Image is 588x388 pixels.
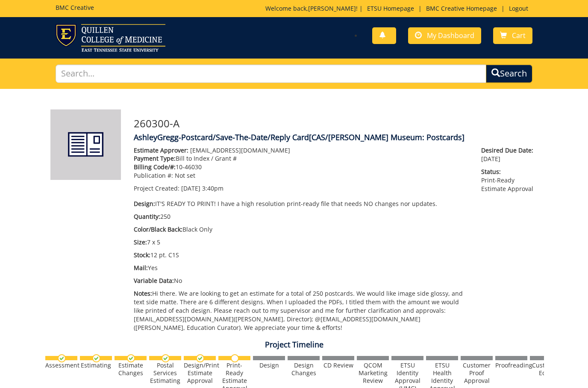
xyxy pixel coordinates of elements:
[56,65,487,83] input: Search...
[357,362,389,385] div: QCOM Marketing Review
[427,31,474,40] span: My Dashboard
[134,238,468,247] p: 7 x 5
[481,168,538,176] span: Status:
[231,354,239,362] img: no
[134,154,468,163] p: Bill to Index / Grant #
[44,341,544,349] h4: Project Timeline
[530,362,562,377] div: Customer Edits
[134,276,468,285] p: No
[134,163,176,171] span: Billing Code/#:
[134,251,468,259] p: 12 pt. C1S
[363,4,418,12] a: ETSU Homepage
[134,146,468,155] p: [EMAIL_ADDRESS][DOMAIN_NAME]
[184,362,216,385] div: Design/Print Estimate Approval
[127,354,135,362] img: checkmark
[308,4,356,12] a: [PERSON_NAME]
[134,184,179,192] span: Project Created:
[134,225,182,233] span: Color/Black Back:
[56,24,165,52] img: ETSU logo
[115,362,147,377] div: Estimate Changes
[481,146,538,155] span: Desired Due Date:
[512,31,526,40] span: Cart
[505,4,532,12] a: Logout
[134,118,538,129] h3: 260300-A
[134,146,188,154] span: Estimate Approver:
[92,354,100,362] img: checkmark
[322,362,354,369] div: CD Review
[134,212,468,221] p: 250
[288,362,320,377] div: Design Changes
[134,264,468,272] p: Yes
[486,65,532,83] button: Search
[134,200,468,208] p: IT'S READY TO PRINT! I have a high resolution print-ready file that needs NO changes nor updates.
[162,354,170,362] img: checkmark
[134,163,468,171] p: 10-46030
[134,212,160,220] span: Quantity:
[56,4,94,11] h5: BMC Creative
[495,362,527,369] div: Proofreading
[175,171,195,179] span: Not set
[493,27,532,44] a: Cart
[134,289,468,332] p: Hi there. We are looking to get an estimate for a total of 250 postcards. We would like image sid...
[134,289,152,297] span: Notes:
[422,4,501,12] a: BMC Creative Homepage
[481,146,538,163] p: [DATE]
[309,132,465,142] span: [CAS/[PERSON_NAME] Museum: Postcards]
[134,251,150,259] span: Stock:
[265,4,532,13] p: Welcome back, ! | | |
[196,354,204,362] img: checkmark
[50,109,121,180] img: Product featured image
[45,362,77,369] div: Assessment
[461,362,493,385] div: Customer Proof Approval
[253,362,285,369] div: Design
[149,362,181,385] div: Postal Services Estimating
[134,276,174,285] span: Variable Data:
[134,200,155,208] span: Design:
[134,225,468,234] p: Black Only
[134,154,176,162] span: Payment Type:
[481,168,538,193] p: Print-Ready Estimate Approval
[134,133,538,142] h4: AshleyGregg-Postcard/Save-The-Date/Reply Card
[134,238,147,246] span: Size:
[134,264,148,272] span: Mail:
[80,362,112,369] div: Estimating
[181,184,223,192] span: [DATE] 3:40pm
[134,171,173,179] span: Publication #:
[408,27,481,44] a: My Dashboard
[58,354,66,362] img: checkmark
